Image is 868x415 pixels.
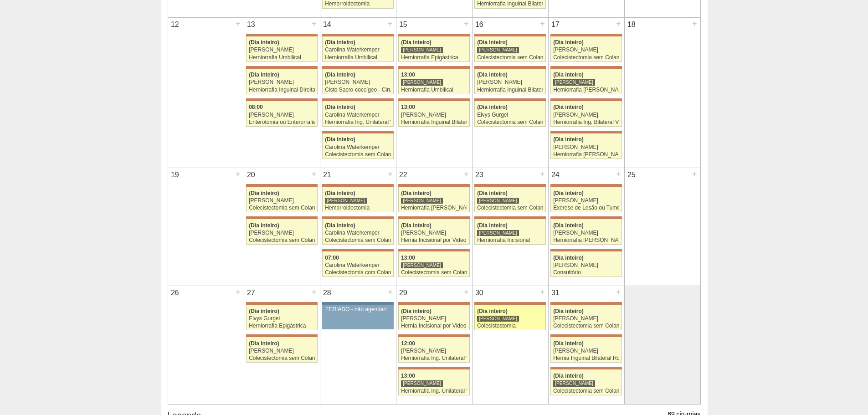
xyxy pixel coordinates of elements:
div: Key: Maria Braido [550,184,621,187]
div: + [462,286,470,298]
div: Key: Maria Braido [398,334,469,337]
div: [PERSON_NAME] [401,316,467,322]
div: 25 [625,168,639,182]
div: Herniorrafia Epigástrica [249,323,315,329]
div: Hemorroidectomia [325,205,391,211]
a: (Dia inteiro) [PERSON_NAME] Herniorrafia Inguinal Direita [246,69,317,94]
div: Colecistostomia [477,323,543,329]
div: Key: Maria Braido [550,216,621,219]
a: (Dia inteiro) [PERSON_NAME] Herniorrafia [PERSON_NAME] [550,219,621,245]
div: Key: Maria Braido [550,367,621,369]
div: [PERSON_NAME] [325,197,367,204]
a: (Dia inteiro) [PERSON_NAME] Herniorrafia Incisional [474,219,545,245]
div: + [462,18,470,30]
div: + [462,168,470,180]
div: [PERSON_NAME] [477,79,543,85]
span: (Dia inteiro) [477,190,508,196]
span: (Dia inteiro) [249,308,279,314]
a: 13:00 [PERSON_NAME] Colecistectomia sem Colangiografia VL [398,251,469,277]
div: Key: Maria Braido [322,216,393,219]
span: (Dia inteiro) [401,39,431,46]
div: + [310,168,318,180]
span: (Dia inteiro) [477,39,508,46]
div: Herniorrafia Inguinal Direita [249,87,315,93]
div: Herniorrafia Ing. Unilateral VL [401,355,467,361]
div: [PERSON_NAME] [553,198,619,204]
div: Herniorrafia [PERSON_NAME] [553,87,619,93]
a: (Dia inteiro) [PERSON_NAME] Colecistectomia sem Colangiografia VL [550,36,621,62]
div: Key: Maria Braido [550,131,621,133]
span: 13:00 [401,72,415,78]
span: 13:00 [401,104,415,110]
div: + [310,286,318,298]
a: (Dia inteiro) Carolina Waterkemper Colecistectomia sem Colangiografia VL [322,133,393,159]
div: Colecistectomia sem Colangiografia VL [401,270,467,276]
a: (Dia inteiro) [PERSON_NAME] Herniorrafia [PERSON_NAME] [398,187,469,212]
div: [PERSON_NAME] [401,46,443,53]
span: (Dia inteiro) [553,104,584,110]
span: (Dia inteiro) [249,190,279,196]
div: Key: Maria Braido [550,98,621,101]
a: (Dia inteiro) [PERSON_NAME] Hernia Incisional por Video [398,219,469,245]
div: [PERSON_NAME] [477,46,519,53]
div: [PERSON_NAME] [553,230,619,236]
div: 26 [168,286,182,300]
div: Consultório [553,270,619,276]
div: Herniorrafia Inguinal Bilateral [477,87,543,93]
div: + [310,18,318,30]
div: + [386,286,394,298]
span: (Dia inteiro) [325,72,355,78]
div: + [234,18,242,30]
div: [PERSON_NAME] [249,112,315,118]
a: (Dia inteiro) [PERSON_NAME] Herniorrafia [PERSON_NAME] [550,133,621,159]
a: (Dia inteiro) [PERSON_NAME] Cisto Sacro-coccígeo - Cirurgia [322,69,393,94]
a: 13:00 [PERSON_NAME] Herniorrafia Inguinal Bilateral [398,101,469,127]
div: + [386,18,394,30]
div: Key: Maria Braido [550,302,621,305]
div: [PERSON_NAME] [249,198,315,204]
div: Colecistectomia sem Colangiografia VL [477,119,543,125]
div: [PERSON_NAME] [477,315,519,322]
a: (Dia inteiro) [PERSON_NAME] Herniorrafia Ing. Bilateral VL [550,101,621,127]
div: Key: Maria Braido [398,302,469,305]
div: [PERSON_NAME] [553,348,619,354]
div: Key: Maria Braido [322,249,393,251]
div: Key: Maria Braido [398,249,469,251]
div: [PERSON_NAME] [325,79,391,85]
div: + [539,286,546,298]
div: [PERSON_NAME] [401,230,467,236]
span: (Dia inteiro) [553,340,584,347]
div: 29 [396,286,411,300]
div: Carolina Waterkemper [325,47,391,53]
a: 13:00 [PERSON_NAME] Herniorrafia Umbilical [398,69,469,94]
a: FERIADO - não agendar! [322,305,393,329]
div: Cisto Sacro-coccígeo - Cirurgia [325,87,391,93]
div: Key: Maria Braido [550,66,621,69]
div: Colecistectomia sem Colangiografia [325,237,391,243]
div: Key: Aviso [322,302,393,305]
div: Hernia Incisional por Video [401,323,467,329]
div: Herniorrafia Ing. Unilateral VL [401,388,467,394]
div: Key: Maria Braido [398,367,469,369]
a: (Dia inteiro) [PERSON_NAME] Herniorrafia Umbilical [246,36,317,62]
span: (Dia inteiro) [249,222,279,229]
a: (Dia inteiro) Carolina Waterkemper Colecistectomia sem Colangiografia [322,219,393,245]
a: (Dia inteiro) [PERSON_NAME] Colecistostomia [474,305,545,330]
div: Colecistectomia sem Colangiografia [249,237,315,243]
span: 13:00 [401,255,415,261]
div: Key: Maria Braido [246,98,317,101]
div: Key: Maria Braido [474,98,545,101]
a: (Dia inteiro) [PERSON_NAME] Colecistectomia sem Colangiografia [246,337,317,363]
div: Hemorroidectomia [325,1,391,7]
div: [PERSON_NAME] [401,197,443,204]
div: 15 [396,18,411,31]
div: + [691,18,699,30]
div: Carolina Waterkemper [325,262,391,268]
a: (Dia inteiro) [PERSON_NAME] Herniorrafia Inguinal Bilateral [474,69,545,94]
div: [PERSON_NAME] [553,144,619,150]
div: Key: Maria Braido [550,249,621,251]
a: 12:00 [PERSON_NAME] Herniorrafia Ing. Unilateral VL [398,337,469,363]
span: (Dia inteiro) [249,340,279,347]
a: (Dia inteiro) Carolina Waterkemper Herniorrafia Ing. Unilateral VL [322,101,393,127]
div: [PERSON_NAME] [553,79,595,86]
